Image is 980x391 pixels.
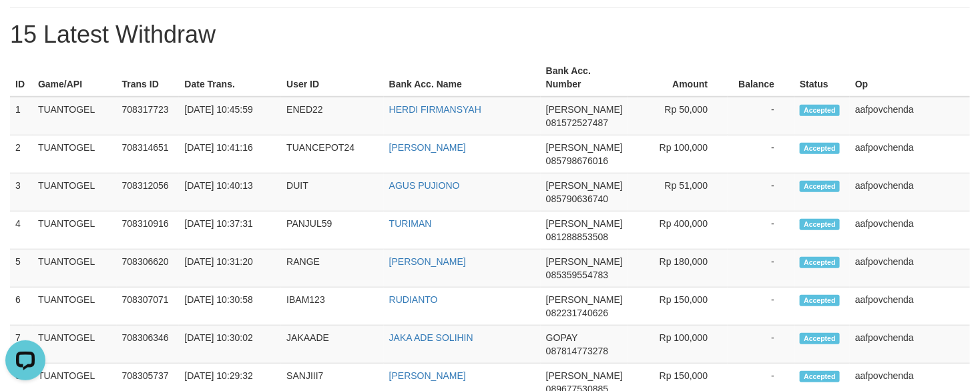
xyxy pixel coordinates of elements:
td: 708306346 [117,326,180,364]
span: Copy 085790636740 to clipboard [546,193,608,204]
span: Accepted [800,333,840,344]
td: IBAM123 [281,288,384,326]
span: [PERSON_NAME] [546,370,623,381]
td: 708306620 [117,250,180,288]
span: Copy 085359554783 to clipboard [546,270,608,280]
td: Rp 150,000 [628,288,728,326]
th: Amount [628,59,728,97]
td: TUANTOGEL [33,326,117,364]
td: Rp 100,000 [628,135,728,173]
td: - [728,135,794,173]
th: User ID [281,59,384,97]
td: 708314651 [117,135,180,173]
span: [PERSON_NAME] [546,294,623,305]
td: 708312056 [117,173,180,212]
td: aafpovchenda [850,173,970,212]
span: Copy 081288853508 to clipboard [546,232,608,242]
td: 708317723 [117,97,180,135]
th: Op [850,59,970,97]
a: HERDI FIRMANSYAH [389,104,481,115]
td: [DATE] 10:31:20 [179,250,281,288]
td: ENED22 [281,97,384,135]
td: 5 [10,250,33,288]
span: [PERSON_NAME] [546,180,623,191]
td: TUANCEPOT24 [281,135,384,173]
td: Rp 400,000 [628,212,728,250]
td: 6 [10,288,33,326]
button: Open LiveChat chat widget [5,5,45,45]
td: 2 [10,135,33,173]
td: [DATE] 10:40:13 [179,173,281,212]
span: Copy 081572527487 to clipboard [546,117,608,128]
a: [PERSON_NAME] [389,256,466,267]
td: Rp 180,000 [628,250,728,288]
span: [PERSON_NAME] [546,256,623,267]
a: JAKA ADE SOLIHIN [389,332,473,343]
td: TUANTOGEL [33,212,117,250]
td: [DATE] 10:45:59 [179,97,281,135]
span: Accepted [800,143,840,154]
td: 1 [10,97,33,135]
td: - [728,288,794,326]
span: Copy 082231740626 to clipboard [546,308,608,318]
span: Copy 087814773278 to clipboard [546,346,608,356]
a: [PERSON_NAME] [389,370,466,381]
td: Rp 51,000 [628,173,728,212]
td: aafpovchenda [850,326,970,364]
span: Accepted [800,257,840,268]
td: JAKAADE [281,326,384,364]
td: 7 [10,326,33,364]
td: - [728,326,794,364]
td: DUIT [281,173,384,212]
td: 4 [10,212,33,250]
span: GOPAY [546,332,577,343]
th: Bank Acc. Number [541,59,628,97]
th: Balance [728,59,794,97]
td: RANGE [281,250,384,288]
td: [DATE] 10:41:16 [179,135,281,173]
span: [PERSON_NAME] [546,142,623,153]
span: Copy 085798676016 to clipboard [546,155,608,166]
td: Rp 50,000 [628,97,728,135]
td: TUANTOGEL [33,250,117,288]
td: TUANTOGEL [33,288,117,326]
a: RUDIANTO [389,294,438,305]
td: aafpovchenda [850,135,970,173]
a: AGUS PUJIONO [389,180,460,191]
h1: 15 Latest Withdraw [10,21,970,48]
td: aafpovchenda [850,212,970,250]
span: Accepted [800,181,840,192]
td: - [728,97,794,135]
span: [PERSON_NAME] [546,218,623,229]
span: Accepted [800,295,840,306]
th: Bank Acc. Name [384,59,541,97]
span: Accepted [800,371,840,382]
td: TUANTOGEL [33,135,117,173]
td: 708310916 [117,212,180,250]
td: TUANTOGEL [33,173,117,212]
a: [PERSON_NAME] [389,142,466,153]
th: Trans ID [117,59,180,97]
td: - [728,173,794,212]
td: - [728,212,794,250]
a: TURIMAN [389,218,432,229]
td: [DATE] 10:30:02 [179,326,281,364]
td: aafpovchenda [850,97,970,135]
td: [DATE] 10:30:58 [179,288,281,326]
td: TUANTOGEL [33,97,117,135]
th: Game/API [33,59,117,97]
span: Accepted [800,219,840,230]
span: [PERSON_NAME] [546,104,623,115]
td: 3 [10,173,33,212]
td: aafpovchenda [850,288,970,326]
td: PANJUL59 [281,212,384,250]
td: [DATE] 10:37:31 [179,212,281,250]
td: aafpovchenda [850,250,970,288]
span: Accepted [800,105,840,116]
th: Status [794,59,850,97]
td: - [728,250,794,288]
th: ID [10,59,33,97]
td: Rp 100,000 [628,326,728,364]
th: Date Trans. [179,59,281,97]
td: 708307071 [117,288,180,326]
